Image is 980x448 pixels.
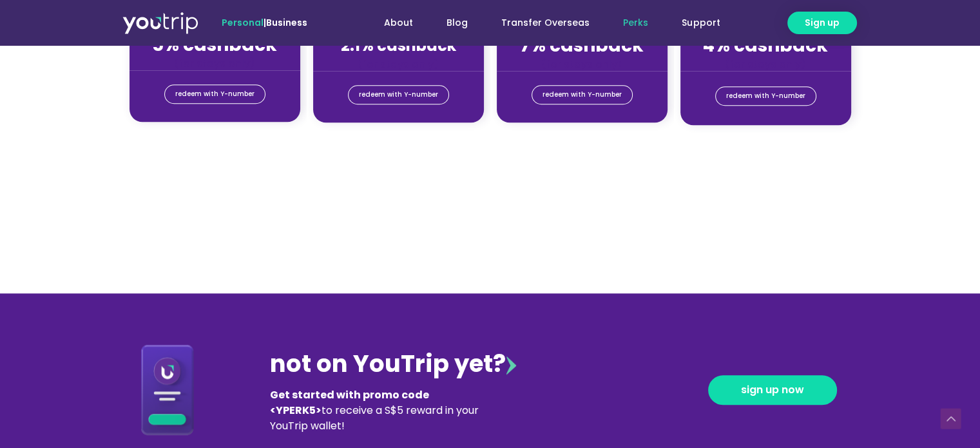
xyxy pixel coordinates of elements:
[805,16,840,30] span: Sign up
[507,57,657,71] div: (for stays only)
[270,387,488,434] div: to receive a S$5 reward in your YouTrip wallet!
[715,86,816,106] a: redeem with Y-number
[691,57,841,71] div: (for stays only)
[787,12,857,34] a: Sign up
[323,57,474,71] div: (for stays only)
[222,16,264,29] span: Personal
[532,85,633,104] a: redeem with Y-number
[520,33,644,58] strong: 7% cashback
[703,33,828,58] strong: 4% cashback
[606,11,665,35] a: Perks
[270,387,429,418] b: Get started with promo code <YPERK5>
[141,344,194,435] img: Download App
[665,11,736,35] a: Support
[348,85,449,104] a: redeem with Y-number
[266,16,307,29] a: Business
[270,346,516,382] div: not on YouTrip yet?
[342,11,736,35] nav: Menu
[485,11,606,35] a: Transfer Overseas
[741,385,804,395] span: sign up now
[140,57,290,70] div: (for stays only)
[175,85,255,103] span: redeem with Y-number
[367,11,430,35] a: About
[708,375,837,405] a: sign up now
[359,86,438,104] span: redeem with Y-number
[726,87,805,105] span: redeem with Y-number
[222,16,307,29] span: |
[164,84,265,104] a: redeem with Y-number
[430,11,485,35] a: Blog
[341,35,456,56] strong: 2.1% cashback
[543,86,622,104] span: redeem with Y-number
